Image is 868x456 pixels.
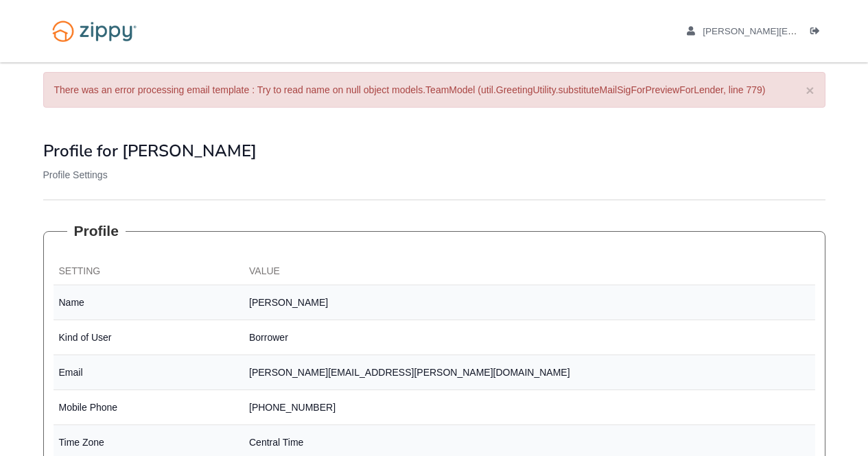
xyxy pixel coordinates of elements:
td: Kind of User [54,320,244,355]
th: Setting [54,259,244,285]
td: [PERSON_NAME] [244,285,815,320]
td: [PHONE_NUMBER] [244,390,815,425]
p: Profile Settings [43,168,825,182]
img: Logo [43,14,145,49]
h1: Profile for [PERSON_NAME] [43,142,825,160]
td: [PERSON_NAME][EMAIL_ADDRESS][PERSON_NAME][DOMAIN_NAME] [244,355,815,390]
th: Value [244,259,815,285]
div: There was an error processing email template : Try to read name on null object models.TeamModel (... [43,72,825,108]
button: × [806,83,814,97]
td: Mobile Phone [54,390,244,425]
td: Borrower [244,320,815,355]
td: Email [54,355,244,390]
td: Name [54,285,244,320]
legend: Profile [67,221,126,241]
a: Log out [810,26,825,40]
